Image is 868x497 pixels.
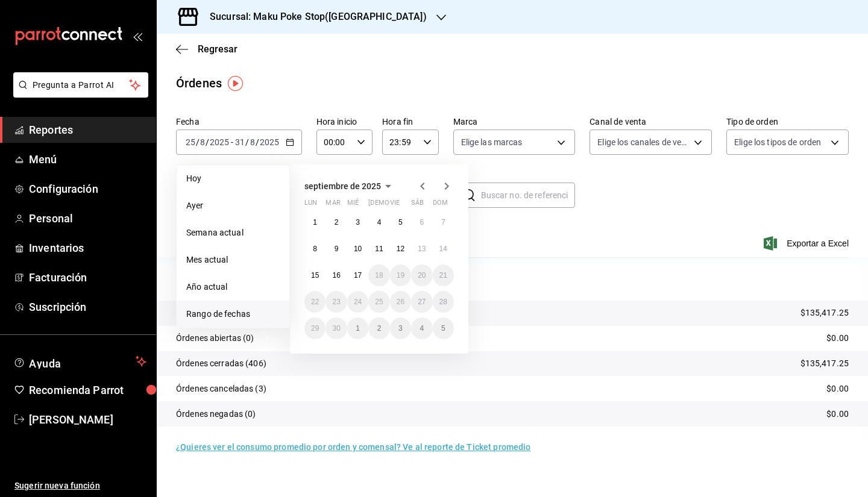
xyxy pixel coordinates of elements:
[176,332,254,345] p: Órdenes abiertas (0)
[13,72,148,98] button: Pregunta a Parrot AI
[325,264,347,286] button: 16 de septiembre de 2025
[590,117,712,126] label: Canal de venta
[186,308,280,320] span: Rango de fechas
[33,79,130,92] span: Pregunta a Parrot AI
[377,324,382,333] abbr: 2 de octubre de 2025
[368,291,389,313] button: 25 de septiembre de 2025
[228,76,243,91] img: Tooltip marker
[325,199,340,211] abbr: martes
[826,332,849,345] p: $0.00
[176,408,256,420] p: Órdenes negadas (0)
[375,298,383,306] abbr: 25 de septiembre de 2025
[368,211,389,233] button: 4 de septiembre de 2025
[176,74,222,92] div: Órdenes
[29,210,146,227] span: Personal
[231,137,233,147] span: -
[186,172,280,185] span: Hoy
[29,269,146,286] span: Facturación
[186,254,280,266] span: Mes actual
[325,317,347,339] button: 30 de septiembre de 2025
[316,117,373,126] label: Hora inicio
[726,117,849,126] label: Tipo de orden
[186,281,280,293] span: Año actual
[439,298,447,306] abbr: 28 de septiembre de 2025
[304,181,381,191] span: septiembre de 2025
[29,240,146,256] span: Inventarios
[176,117,302,126] label: Fecha
[390,199,400,211] abbr: viernes
[433,199,448,211] abbr: domingo
[354,298,362,306] abbr: 24 de septiembre de 2025
[734,136,821,148] span: Elige los tipos de orden
[234,137,245,147] input: --
[311,298,319,306] abbr: 22 de septiembre de 2025
[332,298,340,306] abbr: 23 de septiembre de 2025
[375,245,383,253] abbr: 11 de septiembre de 2025
[311,271,319,280] abbr: 15 de septiembre de 2025
[397,271,404,280] abbr: 19 de septiembre de 2025
[29,382,146,398] span: Recomienda Parrot
[433,317,454,339] button: 5 de octubre de 2025
[186,227,280,239] span: Semana actual
[313,245,317,253] abbr: 8 de septiembre de 2025
[176,442,530,452] a: ¿Quieres ver el consumo promedio por orden y comensal? Ve al reporte de Ticket promedio
[29,122,146,138] span: Reportes
[368,199,439,211] abbr: jueves
[354,271,362,280] abbr: 17 de septiembre de 2025
[347,199,359,211] abbr: miércoles
[826,383,849,395] p: $0.00
[200,10,427,24] h3: Sucursal: Maku Poke Stop([GEOGRAPHIC_DATA])
[433,238,454,260] button: 14 de septiembre de 2025
[304,291,325,313] button: 22 de septiembre de 2025
[800,307,849,319] p: $135,417.25
[418,298,426,306] abbr: 27 de septiembre de 2025
[304,179,395,193] button: septiembre de 2025
[368,238,389,260] button: 11 de septiembre de 2025
[390,317,411,339] button: 3 de octubre de 2025
[766,236,849,251] button: Exportar a Excel
[397,298,404,306] abbr: 26 de septiembre de 2025
[418,245,426,253] abbr: 13 de septiembre de 2025
[209,137,230,147] input: ----
[304,238,325,260] button: 8 de septiembre de 2025
[439,245,447,253] abbr: 14 de septiembre de 2025
[420,324,424,333] abbr: 4 de octubre de 2025
[256,137,259,147] span: /
[597,136,690,148] span: Elige los canales de venta
[390,264,411,286] button: 19 de septiembre de 2025
[433,264,454,286] button: 21 de septiembre de 2025
[356,218,360,227] abbr: 3 de septiembre de 2025
[332,271,340,280] abbr: 16 de septiembre de 2025
[411,291,432,313] button: 27 de septiembre de 2025
[29,354,131,369] span: Ayuda
[304,317,325,339] button: 29 de septiembre de 2025
[176,357,266,370] p: Órdenes cerradas (406)
[441,218,445,227] abbr: 7 de septiembre de 2025
[245,137,249,147] span: /
[325,211,347,233] button: 2 de septiembre de 2025
[368,317,389,339] button: 2 de octubre de 2025
[461,136,523,148] span: Elige las marcas
[382,117,438,126] label: Hora fin
[347,291,368,313] button: 24 de septiembre de 2025
[206,137,209,147] span: /
[29,151,146,167] span: Menú
[186,199,280,212] span: Ayer
[347,238,368,260] button: 10 de septiembre de 2025
[259,137,280,147] input: ----
[29,299,146,315] span: Suscripción
[453,117,576,126] label: Marca
[397,245,404,253] abbr: 12 de septiembre de 2025
[133,31,142,41] button: open_drawer_menu
[29,411,146,428] span: [PERSON_NAME]
[356,324,360,333] abbr: 1 de octubre de 2025
[347,211,368,233] button: 3 de septiembre de 2025
[826,408,849,420] p: $0.00
[304,199,317,211] abbr: lunes
[304,211,325,233] button: 1 de septiembre de 2025
[196,137,200,147] span: /
[304,264,325,286] button: 15 de septiembre de 2025
[377,218,382,227] abbr: 4 de septiembre de 2025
